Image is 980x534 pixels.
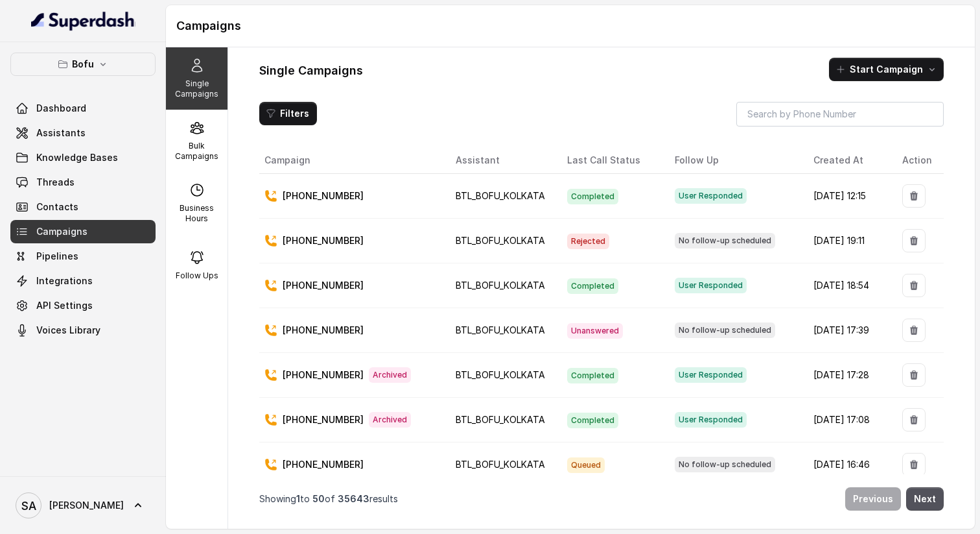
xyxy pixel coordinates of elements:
[445,147,557,174] th: Assistant
[36,225,87,238] span: Campaigns
[10,171,156,194] a: Threads
[803,308,891,353] td: [DATE] 17:39
[456,414,545,425] span: BTL_BOFU_KOLKATA
[675,412,747,428] span: User Responded
[892,147,944,174] th: Action
[10,220,156,243] a: Campaigns
[283,189,364,202] p: [PHONE_NUMBER]
[803,174,891,219] td: [DATE] 12:15
[259,147,445,174] th: Campaign
[906,487,944,511] button: Next
[10,146,156,169] a: Knowledge Bases
[36,102,86,115] span: Dashboard
[10,269,156,293] a: Integrations
[171,79,222,99] p: Single Campaigns
[10,294,156,317] a: API Settings
[567,323,623,339] span: Unanswered
[369,412,411,428] span: Archived
[21,499,36,513] text: SA
[283,369,364,382] p: [PHONE_NUMBER]
[829,58,944,81] button: Start Campaign
[803,353,891,398] td: [DATE] 17:28
[736,102,944,127] input: Search by Phone Number
[296,493,300,504] span: 1
[31,10,135,31] img: light.svg
[803,263,891,308] td: [DATE] 18:54
[283,324,364,337] p: [PHONE_NUMBER]
[338,493,369,504] span: 35643
[259,479,944,518] nav: Pagination
[176,16,964,36] h1: Campaigns
[456,369,545,380] span: BTL_BOFU_KOLKATA
[259,102,317,125] button: Filters
[567,189,618,204] span: Completed
[567,413,618,428] span: Completed
[675,233,775,249] span: No follow-up scheduled
[10,195,156,219] a: Contacts
[283,413,364,426] p: [PHONE_NUMBER]
[456,190,545,201] span: BTL_BOFU_KOLKATA
[456,324,545,335] span: BTL_BOFU_KOLKATA
[557,147,664,174] th: Last Call Status
[10,319,156,342] a: Voices Library
[456,280,545,291] span: BTL_BOFU_KOLKATA
[36,324,100,337] span: Voices Library
[283,234,364,247] p: [PHONE_NUMBER]
[312,493,325,504] span: 50
[259,492,398,505] p: Showing to of results
[171,203,222,224] p: Business Hours
[675,457,775,472] span: No follow-up scheduled
[675,278,747,293] span: User Responded
[803,147,891,174] th: Created At
[803,398,891,443] td: [DATE] 17:08
[803,219,891,263] td: [DATE] 19:11
[675,188,747,204] span: User Responded
[36,200,78,213] span: Contacts
[36,299,93,312] span: API Settings
[176,271,218,281] p: Follow Ups
[10,97,156,120] a: Dashboard
[567,368,618,383] span: Completed
[567,234,609,249] span: Rejected
[171,141,222,162] p: Bulk Campaigns
[10,487,156,524] a: [PERSON_NAME]
[10,121,156,145] a: Assistants
[369,367,411,383] span: Archived
[259,60,363,81] h1: Single Campaigns
[456,235,545,246] span: BTL_BOFU_KOLKATA
[36,250,78,263] span: Pipelines
[845,487,901,511] button: Previous
[567,457,605,473] span: Queued
[36,274,93,287] span: Integrations
[664,147,803,174] th: Follow Up
[10,53,156,76] button: Bofu
[675,322,775,338] span: No follow-up scheduled
[36,127,86,140] span: Assistants
[72,56,94,72] p: Bofu
[803,443,891,487] td: [DATE] 16:46
[36,151,118,164] span: Knowledge Bases
[283,279,364,292] p: [PHONE_NUMBER]
[567,278,618,294] span: Completed
[10,245,156,268] a: Pipelines
[283,458,364,471] p: [PHONE_NUMBER]
[36,176,75,189] span: Threads
[675,367,747,383] span: User Responded
[456,459,545,470] span: BTL_BOFU_KOLKATA
[49,499,124,512] span: [PERSON_NAME]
